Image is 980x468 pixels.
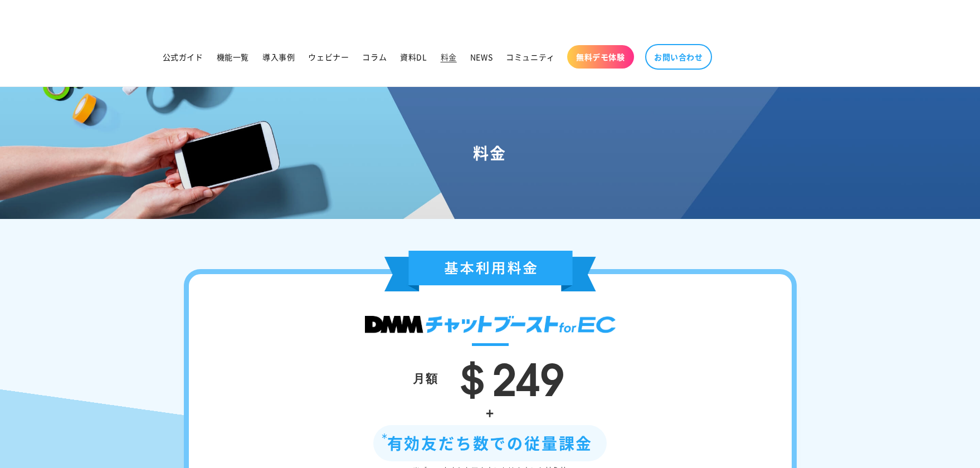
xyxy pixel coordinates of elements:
span: 無料デモ体験 [576,52,625,62]
span: 資料DL [400,52,427,62]
span: お問い合わせ [654,52,703,62]
img: DMMチャットブースト [365,316,616,333]
div: + [222,401,758,425]
span: 料金 [441,52,457,62]
div: 有効友だち数での従量課金 [373,425,607,461]
span: ＄249 [450,343,564,408]
a: 機能一覧 [210,45,256,69]
span: NEWS [470,52,493,62]
span: 機能一覧 [217,52,249,62]
span: ウェビナー [308,52,349,62]
div: 月額 [413,367,438,388]
a: 公式ガイド [156,45,210,69]
a: ウェビナー [301,45,355,69]
a: 無料デモ体験 [567,45,634,69]
a: 料金 [434,45,464,69]
a: NEWS [464,45,499,69]
h1: 料金 [13,143,967,163]
a: コミュニティ [499,45,562,69]
img: 基本利用料金 [384,251,596,291]
span: 公式ガイド [163,52,203,62]
a: 導入事例 [256,45,301,69]
a: お問い合わせ [645,44,712,70]
span: コラム [362,52,387,62]
span: 導入事例 [262,52,295,62]
span: コミュニティ [506,52,555,62]
a: 資料DL [393,45,433,69]
a: コラム [355,45,393,69]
